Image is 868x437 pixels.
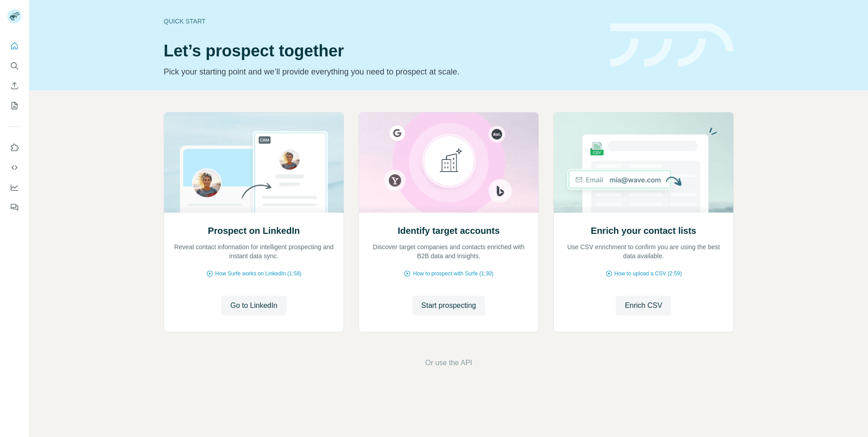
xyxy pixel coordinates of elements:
button: Use Surfe on LinkedIn [7,139,22,156]
img: Identify target accounts [359,112,539,213]
span: Enrich CSV [625,300,662,311]
h1: Let’s prospect together [164,42,599,60]
button: Use Surfe API [7,159,22,176]
img: banner [610,23,734,67]
p: Discover target companies and contacts enriched with B2B data and insights. [368,242,529,260]
h2: Prospect on LinkedIn [208,224,300,237]
button: Feedback [7,199,22,215]
div: Quick start [164,17,599,26]
button: Or use the API [425,358,472,368]
button: Dashboard [7,179,22,195]
span: Start prospecting [421,300,476,311]
button: Enrich CSV [7,78,22,94]
span: How to upload a CSV (2:59) [614,270,682,278]
span: Go to LinkedIn [230,300,277,311]
button: Enrich CSV [616,296,671,316]
button: My lists [7,98,22,114]
button: Start prospecting [412,296,485,316]
button: Quick start [7,38,22,54]
p: Use CSV enrichment to confirm you are using the best data available. [563,242,724,260]
span: How to prospect with Surfe (1:30) [413,270,493,278]
p: Reveal contact information for intelligent prospecting and instant data sync. [173,242,335,260]
p: Pick your starting point and we’ll provide everything you need to prospect at scale. [164,65,599,78]
span: How Surfe works on LinkedIn (1:58) [215,270,302,278]
button: Go to LinkedIn [221,296,286,316]
img: Enrich your contact lists [553,112,734,213]
h2: Identify target accounts [398,224,500,237]
img: Prospect on LinkedIn [164,112,344,213]
h2: Enrich your contact lists [591,224,696,237]
button: Search [7,58,22,74]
